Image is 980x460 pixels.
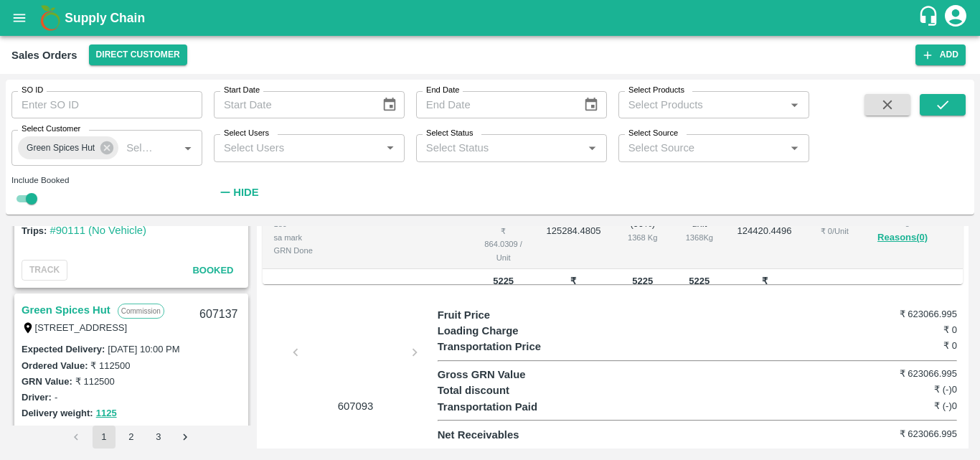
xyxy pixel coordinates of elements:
input: Select Users [218,139,377,157]
button: 1125 [96,405,117,422]
label: Expected Delivery : [22,344,105,355]
label: SO ID [22,85,43,96]
h6: ₹ 623066.995 [870,367,957,381]
button: Open [785,139,804,157]
div: ₹ 864.0309 / Unit [484,225,524,264]
button: Add [915,44,966,65]
div: Include Booked [11,174,202,187]
div: sa mark [274,231,330,244]
a: #90111 (No Vehicle) [50,225,146,236]
span: Booked [192,265,233,276]
button: Go to page 2 [120,426,143,449]
label: End Date [426,85,459,96]
b: 5225 Kgs [632,276,653,302]
button: Choose date [376,91,403,118]
b: ₹ 623066.995 [740,276,789,302]
h6: ₹ 0 [870,323,957,337]
div: 1368 Kg [623,231,661,244]
input: Select Status [420,139,579,157]
div: GRN Done [274,244,330,257]
strong: Hide [233,187,258,198]
b: Supply Chain [65,11,145,25]
a: Supply Chain [65,8,918,28]
div: account of current user [943,3,969,33]
div: Green Spices Hut [18,136,118,159]
h6: ₹ 0 [870,339,957,353]
label: ₹ 112500 [90,360,130,371]
input: Select Source [623,139,781,157]
label: Select Users [224,128,269,139]
label: Trips: [22,425,47,436]
h6: ₹ 623066.995 [870,427,957,441]
b: ₹ 0 [828,283,842,294]
p: Transportation Price [438,339,567,355]
b: ₹ 622566.995 [549,276,598,302]
input: Start Date [214,91,370,118]
input: Enter SO ID [11,91,202,118]
b: Total [274,283,296,294]
button: Reasons(0) [877,230,928,246]
div: customer-support [918,5,943,31]
p: Gross GRN Value [438,367,567,382]
label: Select Products [628,85,684,96]
b: 0 Kgs [890,283,915,294]
h6: ₹ (-)0 [870,399,957,413]
button: Choose date [578,91,605,118]
input: Select Products [623,95,781,114]
button: page 1 [93,426,116,449]
p: Net Receivables [438,427,567,443]
span: Green Spices Hut [18,141,103,156]
b: 5225 Kgs [689,276,710,302]
p: Total discount [438,382,567,398]
button: open drawer [3,1,36,34]
button: Open [381,139,400,157]
input: Select Customer [121,139,156,157]
h6: ₹ (-)0 [870,382,957,397]
p: Transportation Paid [438,399,567,415]
label: [STREET_ADDRESS] [35,322,128,333]
div: 1368 Kg [684,231,714,244]
label: - [55,392,57,403]
label: ₹ 112500 [75,376,115,387]
img: logo [36,4,65,32]
label: Delivery weight: [22,408,93,418]
a: #90105 (No Vehicle) [50,424,146,436]
label: Select Source [628,128,678,139]
button: Go to next page [174,426,197,449]
button: Open [583,139,601,157]
p: Commission [118,304,164,319]
label: Trips: [22,225,47,236]
div: ₹ 0 / Unit [814,225,854,238]
label: Driver: [22,392,52,403]
a: Green Spices Hut [22,301,110,319]
input: End Date [416,91,573,118]
h6: ₹ 623066.995 [870,307,957,321]
div: 607137 [191,298,246,332]
button: Open [179,139,197,157]
label: GRN Value: [22,376,72,387]
div: Sales Orders [11,46,77,65]
label: Ordered Value: [22,360,88,371]
button: Hide [214,180,263,205]
p: 607093 [302,398,410,414]
p: Loading Charge [438,323,567,339]
label: Select Status [426,128,473,139]
button: Open [785,95,804,114]
button: Select DC [89,44,187,65]
nav: pagination navigation [63,426,199,449]
button: Go to page 3 [147,426,170,449]
label: Select Customer [22,123,80,135]
label: Start Date [224,85,260,96]
label: [DATE] 10:00 PM [108,344,179,355]
b: 5225 Kgs [493,276,514,302]
p: Fruit Price [438,307,567,323]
